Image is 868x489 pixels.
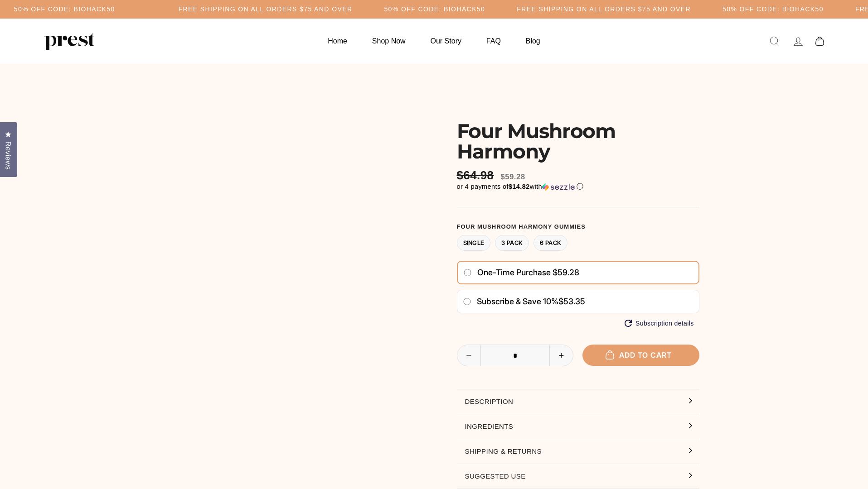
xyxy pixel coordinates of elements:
div: or 4 payments of$14.82withSezzle Click to learn more about Sezzle [457,182,699,191]
span: $14.82 [509,183,530,190]
span: Reviews [2,141,14,170]
label: Four Mushroom Harmony Gummies [457,223,699,230]
a: FAQ [475,32,512,50]
span: $59.28 [500,173,525,181]
button: Ingredients [457,414,699,439]
button: Shipping & Returns [457,439,699,464]
a: Our Story [419,32,473,50]
label: 6 Pack [533,235,567,251]
h5: Free Shipping on all orders $75 and over [179,5,353,13]
button: Add to cart [582,345,699,366]
h1: Four Mushroom Harmony [457,121,699,162]
div: or 4 payments of with [457,182,699,191]
span: Add to cart [610,350,672,360]
img: PREST ORGANICS [44,32,94,50]
span: Subscription details [635,320,693,327]
input: Subscribe & save 10%$53.35 [463,298,471,305]
h5: 50% OFF CODE: BIOHACK50 [723,5,824,13]
span: $53.35 [558,297,585,306]
a: Home [316,32,359,50]
span: $64.98 [457,168,496,182]
button: Suggested Use [457,464,699,489]
label: Single [457,235,491,251]
ul: Primary [316,32,551,50]
button: Subscription details [625,320,693,327]
h5: 50% OFF CODE: BIOHACK50 [14,5,115,13]
label: 3 Pack [495,235,529,251]
button: Increase item quantity by one [549,345,573,366]
a: Blog [514,32,552,50]
a: Shop Now [361,32,417,50]
button: Reduce item quantity by one [457,345,481,366]
span: One-time purchase $59.28 [477,268,579,278]
img: Sezzle [542,183,575,191]
span: Subscribe & save 10% [477,297,558,306]
h5: Free Shipping on all orders $75 and over [517,5,691,13]
h5: 50% OFF CODE: BIOHACK50 [384,5,485,13]
input: quantity [457,345,573,367]
input: One-time purchase $59.28 [463,269,472,276]
button: Description [457,389,699,414]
